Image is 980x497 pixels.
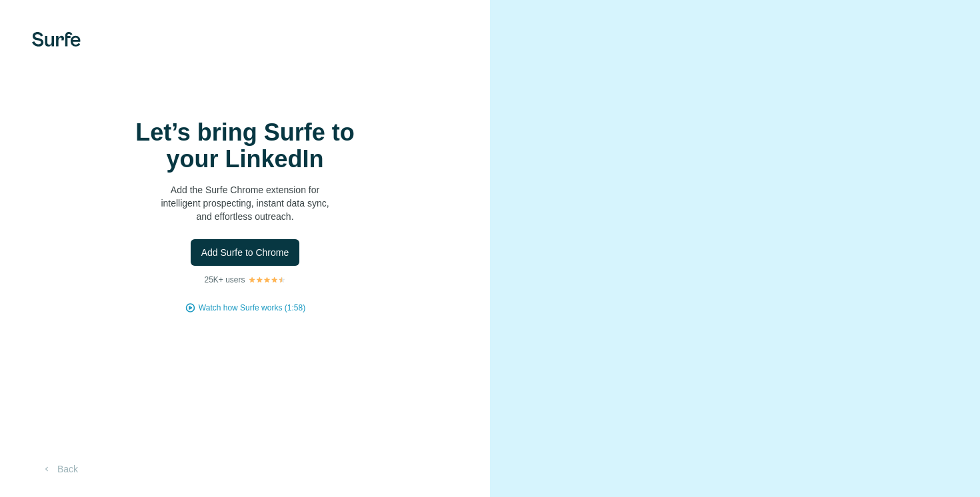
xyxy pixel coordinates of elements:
span: Add Surfe to Chrome [201,246,289,259]
img: Surfe's logo [32,32,81,47]
img: Rating Stars [248,276,286,284]
p: 25K+ users [204,274,245,286]
p: Add the Surfe Chrome extension for intelligent prospecting, instant data sync, and effortless out... [112,183,379,223]
button: Back [32,457,87,481]
button: Add Surfe to Chrome [191,239,300,266]
h1: Let’s bring Surfe to your LinkedIn [112,119,379,173]
button: Watch how Surfe works (1:58) [199,302,305,314]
